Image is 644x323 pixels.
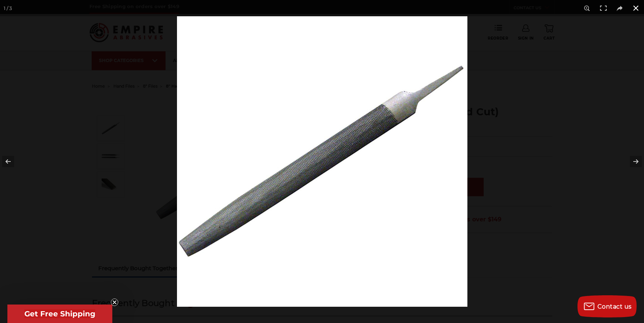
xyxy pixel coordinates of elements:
[618,143,644,180] button: Next (arrow right)
[24,309,95,318] span: Get Free Shipping
[597,303,632,310] span: Contact us
[577,295,637,317] button: Contact us
[7,305,112,323] div: Get Free ShippingClose teaser
[177,16,467,307] img: Half_Round_File_Bastard_Side__02509.1570197545.jpg
[111,299,118,306] button: Close teaser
